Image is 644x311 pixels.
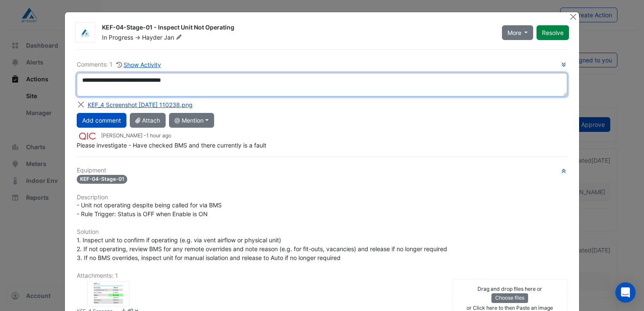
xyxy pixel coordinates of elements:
[87,281,129,306] div: KEF_4 Screenshot 2025-09-12 110238.png
[116,60,162,70] button: Show Activity
[467,305,553,311] small: or Click here to then Paste an image
[135,34,140,41] span: ->
[491,293,528,303] button: Choose files
[77,228,567,236] h6: Solution
[77,131,98,141] img: QIC
[537,25,569,40] button: Resolve
[77,272,567,279] h6: Attachments: 1
[102,23,492,33] div: KEF-04-Stage-01 - Inspect Unit Not Operating
[77,236,447,261] span: 1. Inspect unit to confirm if operating (e.g. via vent airflow or physical unit) 2. If not operat...
[101,132,171,139] small: [PERSON_NAME] -
[102,34,133,41] span: In Progress
[146,132,171,139] span: 2025-09-12 09:38:41
[77,175,128,184] span: KEF-04-Stage-01
[507,28,521,37] span: More
[77,142,266,149] span: Please investigate - Have checked BMS and there currently is a fault
[77,201,222,217] span: - Unit not operating despite being called for via BMS - Rule Trigger: Status is OFF when Enable i...
[88,100,193,109] div: KEF_4 Screenshot [DATE] 110238.png
[130,113,166,128] button: Attach
[478,286,542,292] small: Drag and drop files here or
[502,25,534,40] button: More
[142,34,162,41] span: Hayder
[77,100,86,109] button: Close
[164,33,184,42] span: Jan
[75,29,95,37] img: Airmaster Australia
[87,100,193,110] button: KEF_4 Screenshot [DATE] 110238.png
[615,282,636,303] div: Open Intercom Messenger
[77,167,567,174] h6: Equipment
[169,113,214,128] button: @ Mention
[77,113,126,128] button: Add comment
[77,60,162,70] div: Comments: 1
[569,12,577,21] button: Close
[77,194,567,201] h6: Description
